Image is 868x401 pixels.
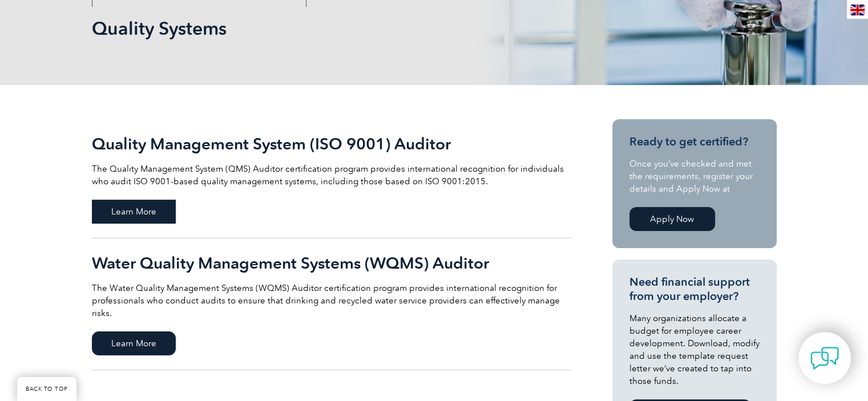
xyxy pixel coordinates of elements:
[17,377,76,401] a: BACK TO TOP
[629,312,760,387] p: Many organizations allocate a budget for employee career development. Download, modify and use th...
[92,282,571,319] p: The Water Quality Management Systems (WQMS) Auditor certification program provides international ...
[629,135,760,149] h3: Ready to get certified?
[629,157,760,195] p: Once you’ve checked and met the requirements, register your details and Apply Now at
[92,254,571,272] h2: Water Quality Management Systems (WQMS) Auditor
[92,119,571,238] a: Quality Management System (ISO 9001) Auditor The Quality Management System (QMS) Auditor certific...
[629,275,760,303] h3: Need financial support from your employer?
[92,238,571,370] a: Water Quality Management Systems (WQMS) Auditor The Water Quality Management Systems (WQMS) Audit...
[850,5,865,15] img: en
[810,344,839,372] img: contact-chat.png
[92,163,571,188] p: The Quality Management System (QMS) Auditor certification program provides international recognit...
[92,135,571,153] h2: Quality Management System (ISO 9001) Auditor
[92,17,530,39] h1: Quality Systems
[92,331,176,355] span: Learn More
[92,200,176,224] span: Learn More
[629,207,715,231] a: Apply Now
